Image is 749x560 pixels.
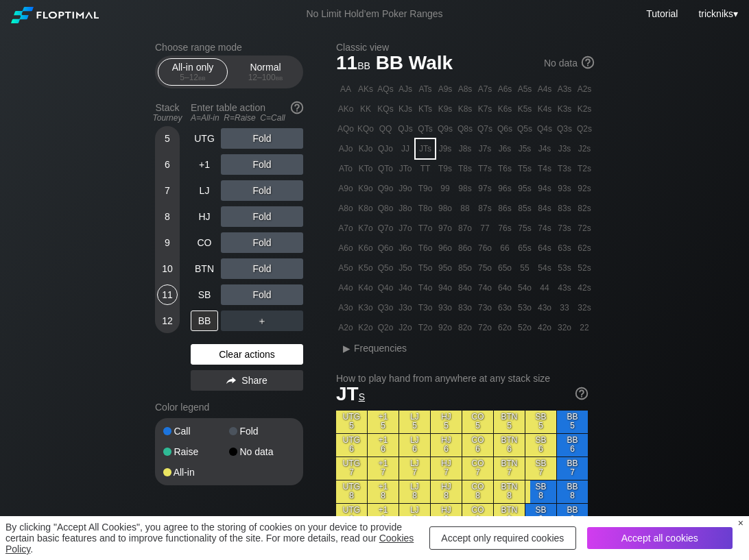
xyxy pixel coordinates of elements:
div: BB 9 [557,504,588,526]
div: Q3s [555,119,574,138]
div: CO 6 [462,434,493,456]
div: 85o [455,258,475,278]
div: HJ [191,206,218,227]
div: KTs [416,99,435,119]
div: 43s [555,278,574,297]
div: Q3o [376,298,395,317]
div: Fold [221,154,303,175]
div: Q9s [436,119,455,138]
div: K4o [356,278,375,297]
div: Q5s [515,119,534,138]
div: 99 [436,179,455,198]
div: J7s [475,139,495,158]
div: T8s [455,159,475,178]
div: J8o [396,199,415,218]
div: BTN 8 [494,480,525,503]
div: 52s [575,258,594,278]
div: 64o [495,278,514,297]
div: 11 [157,284,178,305]
div: SB [191,284,218,305]
div: K8o [356,199,375,218]
div: K9o [356,179,375,198]
div: ATs [416,80,435,99]
div: A2s [575,80,594,99]
div: ATo [336,159,355,178]
div: KJs [396,99,415,119]
div: 74o [475,278,495,297]
div: A9o [336,179,355,198]
div: By clicking "Accept All Cookies", you agree to the storing of cookies on your device to provide c... [5,522,418,555]
div: T4o [416,278,435,297]
div: HJ 8 [431,480,462,503]
div: KTo [356,159,375,178]
div: 53o [515,298,534,317]
div: JTs [416,139,435,158]
div: Fold [221,258,303,279]
div: Q4o [376,278,395,297]
div: A8s [455,80,475,99]
div: 72s [575,219,594,238]
div: TT [416,159,435,178]
div: Fold [221,206,303,227]
div: 5 – 12 [164,73,222,82]
div: 77 [475,219,495,238]
div: Q2s [575,119,594,138]
div: BTN 9 [494,504,525,526]
div: No data [229,447,295,456]
div: 92s [575,179,594,198]
div: J4s [535,139,554,158]
div: AQs [376,80,395,99]
div: J7o [396,219,415,238]
div: 75o [475,258,495,278]
div: JTo [396,159,415,178]
div: CO 5 [462,411,493,433]
div: 95s [515,179,534,198]
a: Cookies Policy [5,533,414,555]
div: 98o [436,199,455,218]
div: SB 6 [525,434,556,456]
div: 86o [455,239,475,258]
div: J6o [396,239,415,258]
div: HJ 6 [431,434,462,456]
div: 94o [436,278,455,297]
div: HJ 7 [431,457,462,480]
div: Q2o [376,318,395,337]
div: Q6s [495,119,514,138]
div: 7 [157,180,178,201]
div: 74s [535,219,554,238]
div: SB 5 [525,411,556,433]
div: KJo [356,139,375,158]
div: J8s [455,139,475,158]
div: QTo [376,159,395,178]
div: Fold [221,232,303,253]
div: Q8o [376,199,395,218]
div: 92o [436,318,455,337]
div: LJ [191,180,218,201]
div: Fold [221,128,303,149]
div: Fold [229,426,295,436]
div: 64s [535,239,554,258]
div: Clear actions [191,344,303,365]
div: AJs [396,80,415,99]
div: 84o [455,278,475,297]
div: × [738,518,744,528]
div: KQo [356,119,375,138]
div: K7s [475,99,495,119]
div: LJ 7 [399,457,430,480]
span: bb [276,73,283,82]
div: QQ [376,119,395,138]
div: Q7s [475,119,495,138]
span: 11 [334,53,372,75]
div: Q8s [455,119,475,138]
div: UTG 7 [336,457,367,480]
div: UTG 9 [336,504,367,526]
div: A9s [436,80,455,99]
h2: Choose range mode [155,42,303,53]
div: A7o [336,219,355,238]
div: 87o [455,219,475,238]
div: Normal [234,59,297,85]
div: 73o [475,298,495,317]
div: A7s [475,80,495,99]
img: help.32db89a4.svg [289,100,305,115]
div: 62o [495,318,514,337]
